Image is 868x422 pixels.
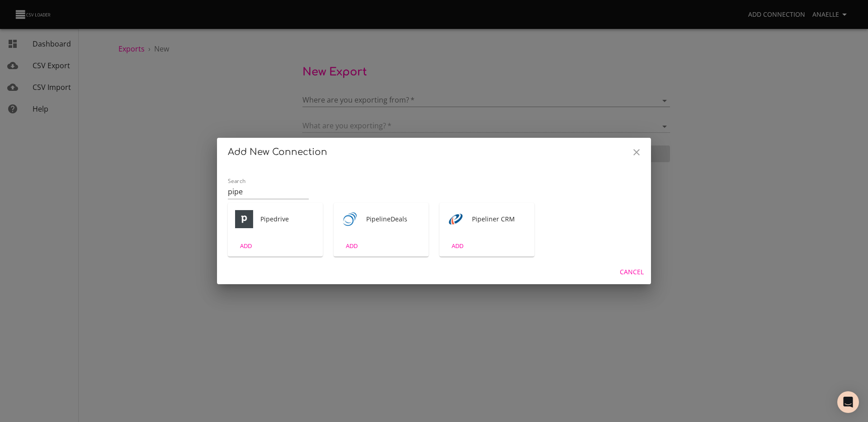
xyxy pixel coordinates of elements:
div: Open Intercom Messenger [837,391,859,413]
div: Tool [235,210,253,228]
span: ADD [445,241,470,251]
span: Pipeliner CRM [472,215,527,224]
span: ADD [234,241,258,251]
span: Cancel [620,267,644,278]
span: Pipedrive [260,215,316,224]
span: PipelineDeals [366,215,421,224]
img: Pipedrive [235,210,253,228]
button: ADD [337,239,366,253]
h2: Add New Connection [228,145,640,159]
label: Search [228,178,245,184]
button: ADD [443,239,472,253]
button: ADD [231,239,260,253]
div: Tool [447,210,465,228]
button: Close [626,141,647,163]
img: Pipeliner CRM [447,210,465,228]
div: Tool [341,210,359,228]
button: Cancel [616,264,647,281]
img: PipelineDeals [341,210,359,228]
span: ADD [340,241,364,251]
